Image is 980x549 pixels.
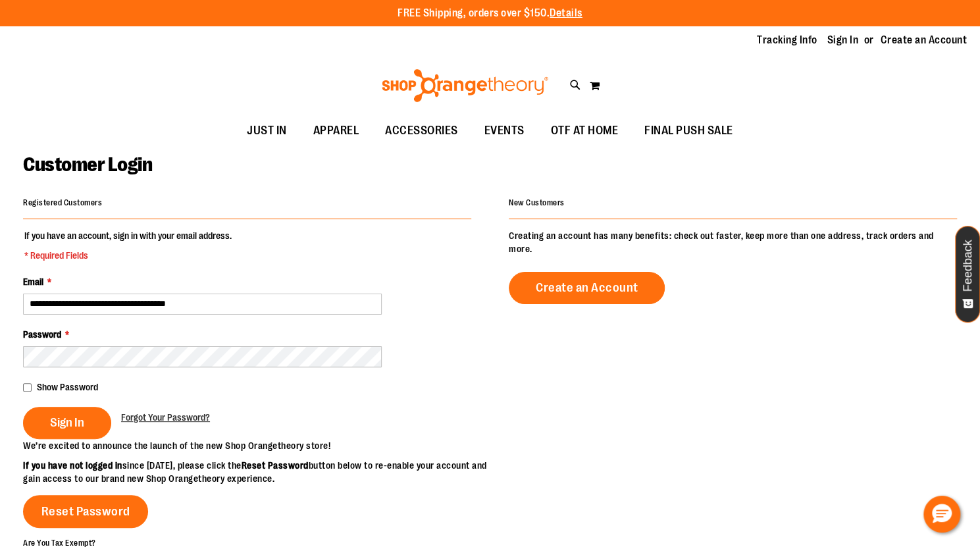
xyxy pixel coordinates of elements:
[955,226,980,323] button: Feedback - Show survey
[385,116,458,145] span: ACCESSORIES
[23,153,152,176] span: Customer Login
[23,329,61,340] span: Password
[23,407,111,439] button: Sign In
[24,249,232,262] span: * Required Fields
[923,496,960,533] button: Hello, have a question? Let’s chat.
[41,504,130,519] span: Reset Password
[234,116,300,146] a: JUST IN
[509,272,665,304] a: Create an Account
[23,439,490,452] p: We’re excited to announce the launch of the new Shop Orangetheory store!
[471,116,538,146] a: EVENTS
[23,229,233,262] legend: If you have an account, sign in with your email address.
[380,69,550,102] img: Shop Orangetheory
[23,276,43,287] span: Email
[23,495,148,528] a: Reset Password
[536,280,638,295] span: Create an Account
[484,116,525,145] span: EVENTS
[121,412,210,423] span: Forgot Your Password?
[300,116,373,146] a: APPAREL
[881,33,967,47] a: Create an Account
[121,411,210,424] a: Forgot Your Password?
[23,460,122,471] strong: If you have not logged in
[962,240,974,292] span: Feedback
[372,116,471,146] a: ACCESSORIES
[631,116,746,146] a: FINAL PUSH SALE
[398,6,582,21] p: FREE Shipping, orders over $150.
[37,382,98,392] span: Show Password
[644,116,733,145] span: FINAL PUSH SALE
[509,198,565,207] strong: New Customers
[23,198,102,207] strong: Registered Customers
[509,229,957,255] p: Creating an account has many benefits: check out faster, keep more than one address, track orders...
[247,116,287,145] span: JUST IN
[538,116,632,146] a: OTF AT HOME
[23,538,96,547] strong: Are You Tax Exempt?
[50,415,84,430] span: Sign In
[551,116,619,145] span: OTF AT HOME
[827,33,859,47] a: Sign In
[313,116,359,145] span: APPAREL
[242,460,309,471] strong: Reset Password
[23,459,490,485] p: since [DATE], please click the button below to re-enable your account and gain access to our bran...
[550,7,582,19] a: Details
[757,33,817,47] a: Tracking Info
